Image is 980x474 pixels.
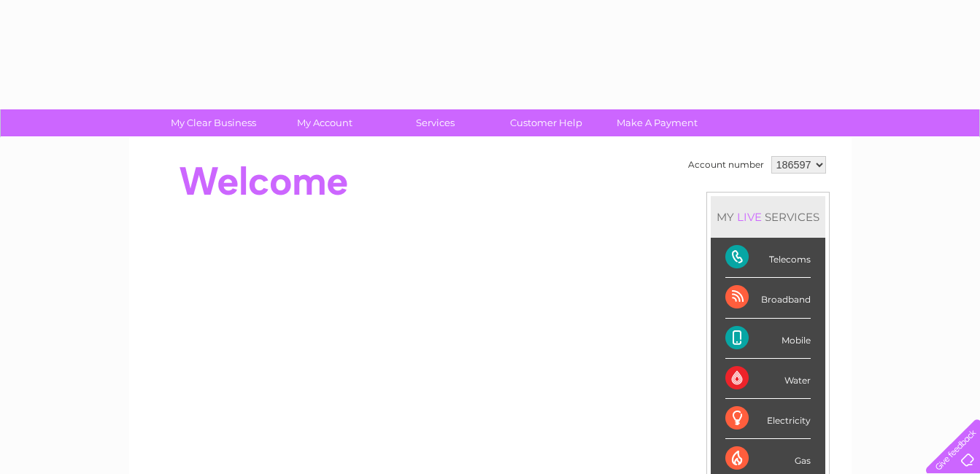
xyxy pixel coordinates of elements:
a: My Account [264,109,385,136]
div: Mobile [725,319,811,359]
a: My Clear Business [153,109,274,136]
div: Telecoms [725,238,811,278]
div: Water [725,359,811,399]
div: Electricity [725,399,811,439]
div: LIVE [734,210,765,224]
div: MY SERVICES [711,196,825,238]
td: Account number [684,152,768,177]
div: Broadband [725,278,811,318]
a: Customer Help [486,109,606,136]
a: Services [375,109,495,136]
a: Make A Payment [597,109,717,136]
